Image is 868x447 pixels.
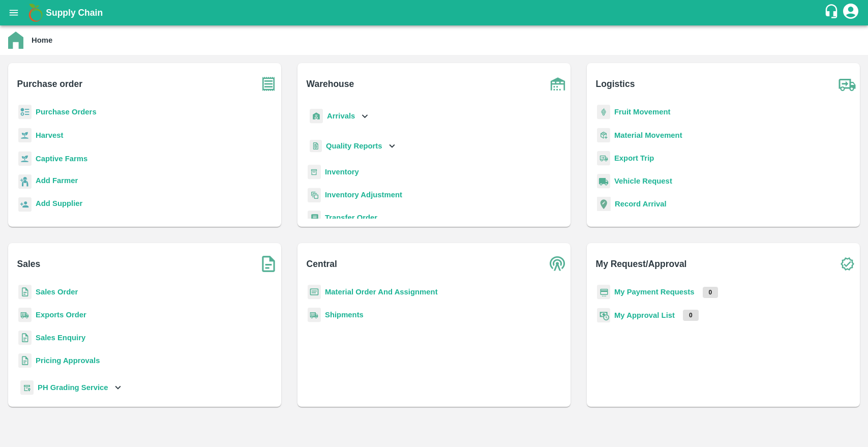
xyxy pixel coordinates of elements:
[18,128,32,143] img: harvest
[25,3,46,23] img: logo
[597,151,610,166] img: delivery
[842,2,860,23] div: account of current user
[307,257,337,271] b: Central
[308,165,321,180] img: whInventory
[36,131,63,139] a: Harvest
[308,285,321,300] img: centralMaterial
[18,353,32,368] img: sales
[614,311,675,319] a: My Approval List
[597,105,610,120] img: fruit
[614,131,682,139] a: Material Movement
[18,174,32,189] img: farmer
[703,287,719,298] p: 0
[596,257,687,271] b: My Request/Approval
[8,32,23,49] img: home
[2,1,25,24] button: open drawer
[46,8,103,18] b: Supply Chain
[18,151,32,166] img: harvest
[20,380,34,395] img: whTracker
[308,105,371,128] div: Arrivals
[545,251,571,277] img: central
[17,77,82,91] b: Purchase order
[36,199,82,207] b: Add Supplier
[325,311,364,319] a: Shipments
[308,136,398,157] div: Quality Reports
[597,128,610,143] img: material
[597,285,610,300] img: payment
[36,155,87,163] a: Captive Farms
[32,36,52,44] b: Home
[18,376,124,399] div: PH Grading Service
[615,200,667,208] a: Record Arrival
[308,188,321,202] img: inventory
[36,175,78,189] a: Add Farmer
[308,308,321,322] img: shipments
[325,191,402,199] a: Inventory Adjustment
[307,77,354,91] b: Warehouse
[834,71,860,97] img: truck
[36,311,86,319] a: Exports Order
[36,176,78,185] b: Add Farmer
[18,105,32,120] img: reciept
[18,285,32,300] img: sales
[308,211,321,225] img: whTransfer
[310,140,322,153] img: qualityReport
[614,154,654,162] a: Export Trip
[325,214,377,222] a: Transfer Order
[38,383,108,392] b: PH Grading Service
[596,77,635,91] b: Logistics
[18,197,32,212] img: supplier
[325,168,359,176] a: Inventory
[545,71,571,97] img: warehouse
[597,174,610,189] img: vehicle
[36,108,97,116] a: Purchase Orders
[834,251,860,277] img: check
[17,257,41,271] b: Sales
[18,331,32,345] img: sales
[326,142,382,150] b: Quality Reports
[683,310,699,321] p: 0
[256,251,281,277] img: soSales
[18,308,32,322] img: shipments
[36,198,82,212] a: Add Supplier
[36,334,85,342] a: Sales Enquiry
[614,108,671,116] a: Fruit Movement
[310,109,323,124] img: whArrival
[46,6,824,20] a: Supply Chain
[597,308,610,323] img: approval
[256,71,281,97] img: purchase
[327,112,355,120] b: Arrivals
[614,177,672,185] a: Vehicle Request
[597,197,611,211] img: recordArrival
[36,288,78,296] a: Sales Order
[824,4,842,22] div: customer-support
[614,288,695,296] a: My Payment Requests
[325,288,438,296] a: Material Order And Assignment
[36,356,100,365] a: Pricing Approvals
